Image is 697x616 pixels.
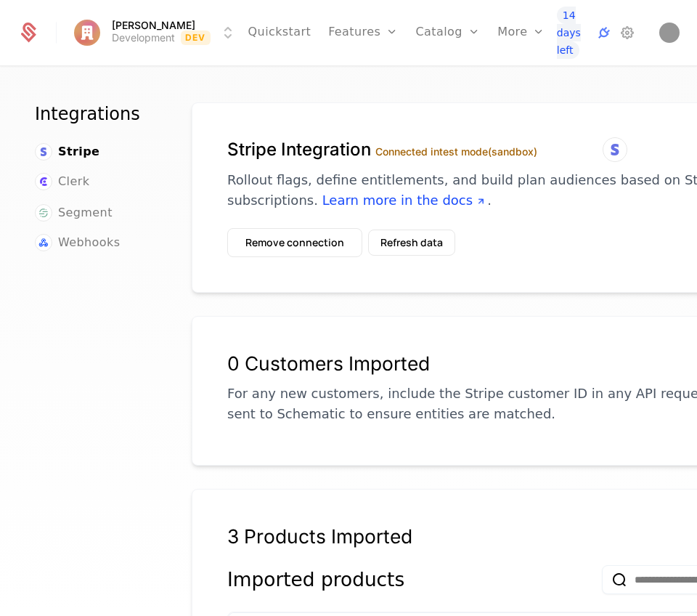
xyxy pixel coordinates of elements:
[375,145,537,158] label: Connected in test mode (sandbox)
[181,31,211,45] span: Dev
[58,143,99,161] span: Stripe
[35,102,157,126] h1: Integrations
[322,192,487,208] a: Learn more in the docs
[35,234,120,251] a: Webhooks
[659,23,680,43] button: Open user button
[74,20,100,46] img: Dylan.ai
[595,24,613,41] a: Integrations
[58,173,89,190] span: Clerk
[227,228,362,257] button: Remove connection
[227,565,404,594] div: Imported products
[58,204,113,222] span: Segment
[35,204,113,222] a: Segment
[35,173,89,190] a: Clerk
[557,7,590,59] a: 14 days left
[557,7,581,59] span: 14 days left
[659,23,680,43] img: Dylan Tan
[58,234,120,251] span: Webhooks
[35,102,157,252] nav: Main
[35,143,99,161] a: Stripe
[619,24,636,41] a: Settings
[112,20,195,31] span: [PERSON_NAME]
[368,230,455,256] button: Refresh data
[112,31,175,45] div: Development
[74,17,237,49] button: Select environment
